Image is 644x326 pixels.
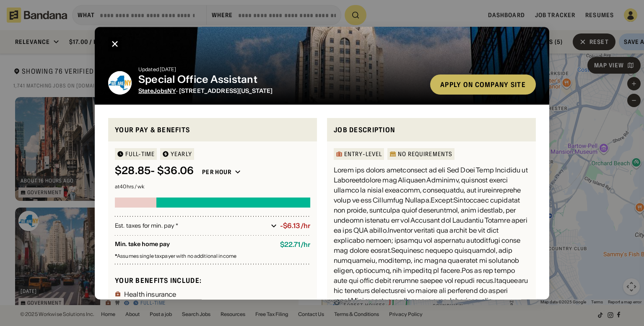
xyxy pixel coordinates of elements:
[115,165,194,177] div: $ 28.85 - $36.06
[115,254,310,259] div: Assumes single taxpayer with no additional income
[124,291,177,298] div: Health insurance
[125,151,155,157] div: Full-time
[171,151,192,157] div: YEARLY
[280,241,310,249] div: $ 22.71 / hr
[115,222,267,230] div: Est. taxes for min. pay *
[344,151,382,157] div: Entry-Level
[115,276,310,285] div: Your benefits include:
[138,87,176,95] span: StateJobsNY
[280,222,310,230] div: -$6.13/hr
[138,87,423,95] div: · [STREET_ADDRESS][US_STATE]
[138,67,423,72] div: Updated [DATE]
[115,185,310,190] div: at 40 hrs / wk
[202,169,231,176] div: Per hour
[115,125,310,135] div: Your pay & benefits
[398,151,452,157] div: No Requirements
[440,81,526,88] div: Apply on company site
[138,74,423,86] div: Special Office Assistant
[334,125,529,135] div: Job Description
[115,241,273,249] div: Min. take home pay
[108,71,132,95] img: StateJobsNY logo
